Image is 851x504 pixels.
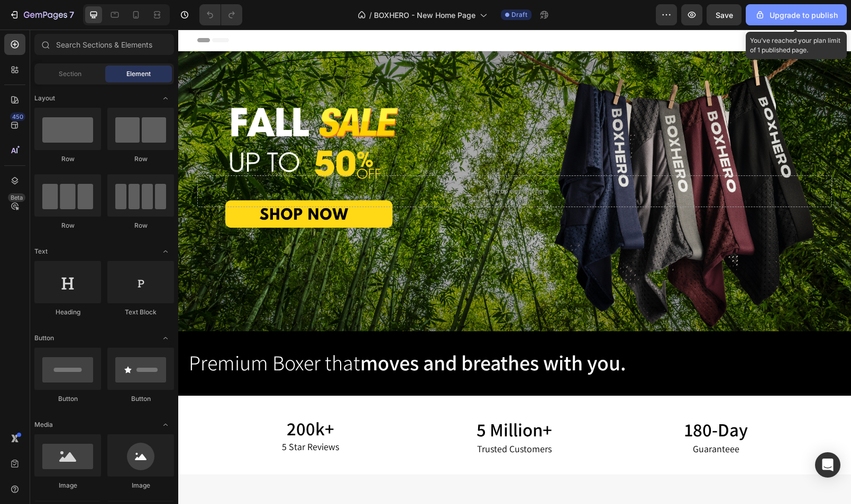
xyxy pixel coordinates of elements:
span: Section [59,69,81,79]
span: Media [34,420,53,430]
span: / [369,10,372,21]
span: Element [126,69,151,79]
span: Toggle open [157,243,174,260]
div: Row [34,221,101,230]
div: Row [34,154,101,164]
span: Toggle open [157,416,174,433]
div: Row [107,154,174,164]
span: Draft [511,10,527,20]
span: Button [34,333,54,343]
button: 7 [4,4,79,25]
div: Open Intercom Messenger [815,452,840,478]
p: Trusted Customers [298,415,374,424]
div: Undo/Redo [199,4,242,25]
input: Search Sections & Elements [34,34,174,55]
h2: Premium Boxer that [11,302,662,366]
strong: moves and breathes with you. [182,319,448,347]
p: 7 [69,8,74,21]
div: Heading [34,307,101,317]
span: Toggle open [157,330,174,347]
div: Image [34,481,101,490]
div: Drop element here [315,157,371,166]
div: Button [107,394,174,404]
span: Save [716,11,733,20]
iframe: Design area [178,30,851,504]
div: 450 [10,113,25,121]
p: 180-Day [506,390,570,410]
div: Image [107,481,174,490]
div: Row [107,221,174,230]
div: Upgrade to publish [755,10,838,21]
div: Beta [8,193,25,202]
button: Save [707,4,742,25]
button: Upgrade to publish [746,4,847,25]
div: Button [34,394,101,404]
span: Toggle open [157,90,174,107]
p: Guaranteee [506,415,570,424]
p: 5 Star Reviews [104,413,161,422]
div: Text Block [107,307,174,317]
span: Text [34,247,48,256]
span: BOXHERO - New Home Page [374,10,475,21]
span: Layout [34,94,55,103]
p: 200k+ [104,390,161,408]
p: 5 Million+ [298,390,374,410]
